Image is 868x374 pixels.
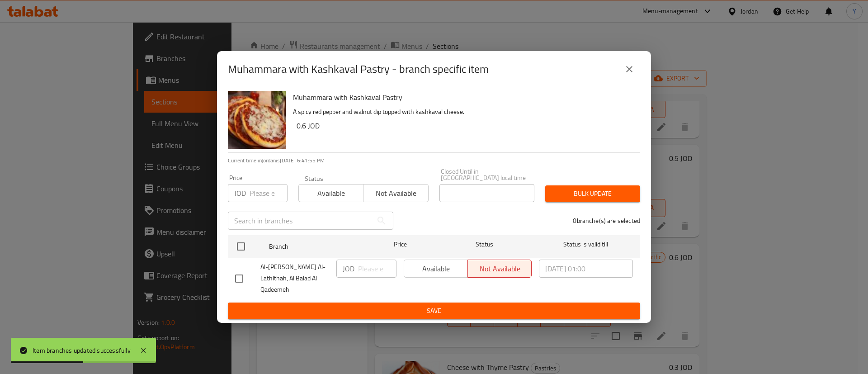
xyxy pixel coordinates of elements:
div: Item branches updated successfully [33,346,131,355]
button: Save [228,303,640,319]
span: Al-[PERSON_NAME] Al-Lathithah, Al Balad Al Qadeemeh [260,261,329,295]
span: Status [438,239,532,250]
p: Current time in Jordan is [DATE] 6:41:55 PM [228,156,640,165]
button: Available [298,184,363,202]
h6: 0.6 JOD [297,119,633,132]
p: A spicy red pepper and walnut dip topped with kashkaval cheese. [293,106,633,118]
button: close [618,58,640,80]
span: Branch [269,241,363,252]
span: Price [370,239,430,250]
h6: Muhammara with Kashkaval Pastry [293,91,633,104]
input: Please enter price [358,260,396,278]
img: Muhammara with Kashkaval Pastry [228,91,286,149]
button: Bulk update [545,185,640,202]
input: Please enter price [250,184,288,202]
span: Not available [367,187,425,200]
button: Not available [363,184,428,202]
p: JOD [234,188,246,199]
p: 0 branche(s) are selected [573,216,640,225]
span: Bulk update [552,188,633,199]
p: JOD [343,263,354,274]
span: Available [302,187,360,200]
h2: Muhammara with Kashkaval Pastry - branch specific item [228,62,489,76]
span: Status is valid till [539,239,633,250]
input: Search in branches [228,212,373,230]
span: Save [235,305,633,317]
